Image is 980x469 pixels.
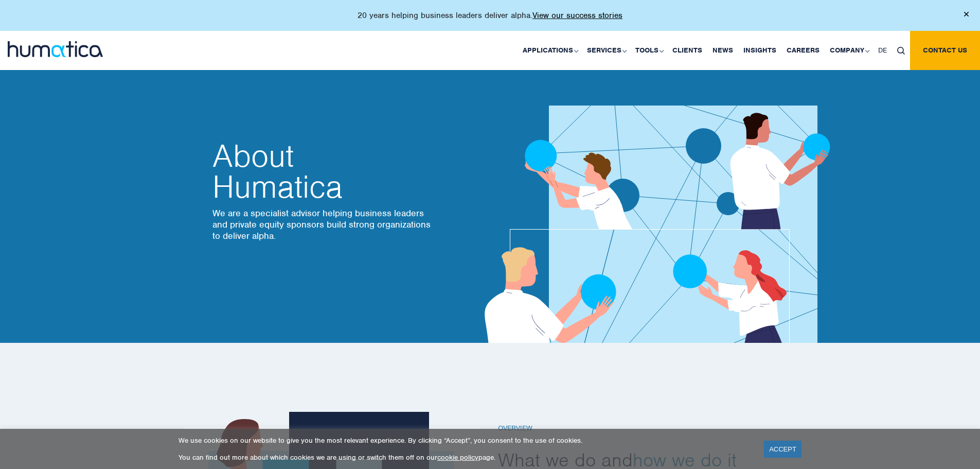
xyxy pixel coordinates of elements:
[454,46,859,343] img: about_banner1
[825,31,873,70] a: Company
[532,10,622,21] a: View our success stories
[910,31,980,70] a: Contact us
[878,46,887,55] span: DE
[179,436,751,445] p: We use cookies on our website to give you the most relevant experience. By clicking “Accept”, you...
[764,441,801,458] a: ACCEPT
[873,31,892,70] a: DE
[630,31,667,70] a: Tools
[437,453,478,462] a: cookie policy
[781,31,825,70] a: Careers
[667,31,707,70] a: Clients
[738,31,781,70] a: Insights
[358,10,622,21] p: 20 years helping business leaders deliver alpha.
[518,31,582,70] a: Applications
[582,31,630,70] a: Services
[8,41,103,57] img: logo
[498,424,776,433] h6: Overview
[212,141,434,202] h2: Humatica
[179,453,751,462] p: You can find out more about which cookies we are using or switch them off on our page.
[212,207,434,241] p: We are a specialist advisor helping business leaders and private equity sponsors build strong org...
[212,141,434,171] span: About
[707,31,738,70] a: News
[897,47,905,55] img: search_icon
